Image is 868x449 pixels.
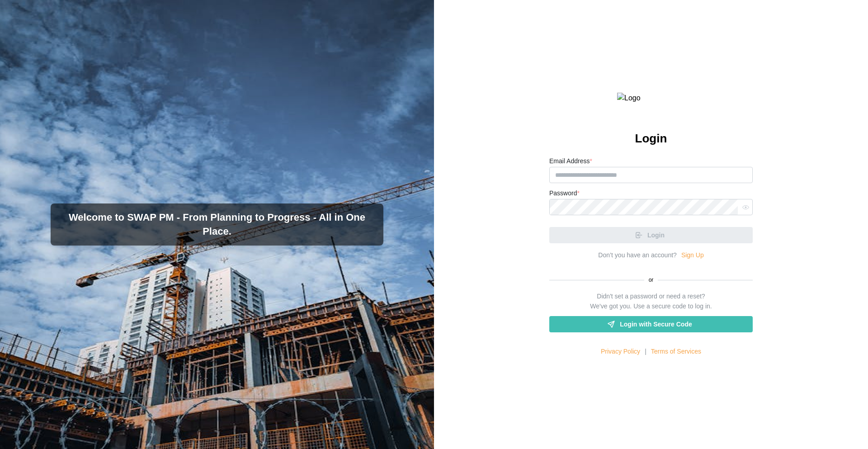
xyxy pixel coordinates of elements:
div: Don’t you have an account? [598,250,677,260]
div: Didn't set a password or need a reset? We've got you. Use a secure code to log in. [590,292,712,311]
a: Terms of Services [651,347,701,357]
label: Password [549,189,580,199]
div: | [645,347,646,357]
h2: Login [635,131,667,147]
a: Login with Secure Code [549,316,753,332]
a: Sign Up [681,250,704,260]
div: or [549,276,753,284]
h3: Welcome to SWAP PM - From Planning to Progress - All in One Place. [58,211,376,239]
a: Privacy Policy [601,347,640,357]
span: Login with Secure Code [620,317,692,332]
img: Logo [617,93,685,104]
label: Email Address [549,156,592,166]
